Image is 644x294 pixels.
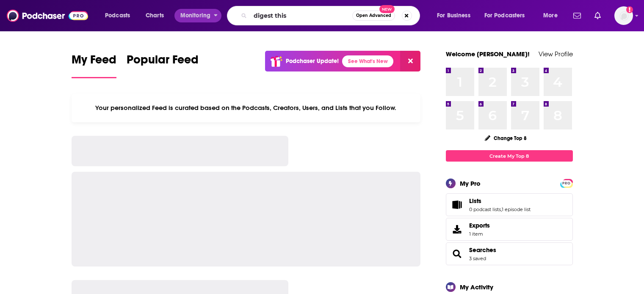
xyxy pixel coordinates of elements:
[446,218,573,241] a: Exports
[469,246,496,254] a: Searches
[127,52,199,72] span: Popular Feed
[484,10,525,22] span: For Podcasters
[570,8,584,23] a: Show notifications dropdown
[105,10,130,22] span: Podcasts
[480,133,532,143] button: Change Top 8
[235,6,428,25] div: Search podcasts, credits, & more...
[379,5,395,13] span: New
[626,6,633,13] svg: Add a profile image
[614,6,633,25] button: Show profile menu
[431,9,481,22] button: open menu
[356,14,391,18] span: Open Advanced
[539,50,573,58] a: View Profile
[127,52,199,78] a: Popular Feed
[537,9,568,22] button: open menu
[72,52,116,72] span: My Feed
[561,180,572,187] span: PRO
[614,6,633,25] span: Logged in as Ashley_Beenen
[543,10,558,22] span: More
[437,10,470,22] span: For Business
[446,242,573,265] span: Searches
[146,10,164,22] span: Charts
[469,222,490,229] span: Exports
[501,206,502,212] span: ,
[469,197,531,205] a: Lists
[449,248,466,260] a: Searches
[449,223,466,235] span: Exports
[174,9,221,22] button: open menu
[469,206,501,212] a: 0 podcast lists
[446,50,530,58] a: Welcome [PERSON_NAME]!
[72,93,421,122] div: Your personalized Feed is curated based on the Podcasts, Creators, Users, and Lists that you Follow.
[460,283,493,291] div: My Activity
[250,9,352,22] input: Search podcasts, credits, & more...
[446,150,573,162] a: Create My Top 8
[591,8,604,23] a: Show notifications dropdown
[7,8,88,24] img: Podchaser - Follow, Share and Rate Podcasts
[140,9,169,22] a: Charts
[446,193,573,216] span: Lists
[479,9,537,22] button: open menu
[286,58,339,65] p: Podchaser Update!
[469,256,486,261] a: 3 saved
[99,9,141,22] button: open menu
[561,180,572,186] a: PRO
[342,55,393,67] a: See What's New
[502,206,531,212] a: 1 episode list
[449,199,466,211] a: Lists
[460,179,481,187] div: My Pro
[180,10,210,22] span: Monitoring
[469,231,490,237] span: 1 item
[352,11,395,21] button: Open AdvancedNew
[469,197,481,205] span: Lists
[614,6,633,25] img: User Profile
[72,52,116,78] a: My Feed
